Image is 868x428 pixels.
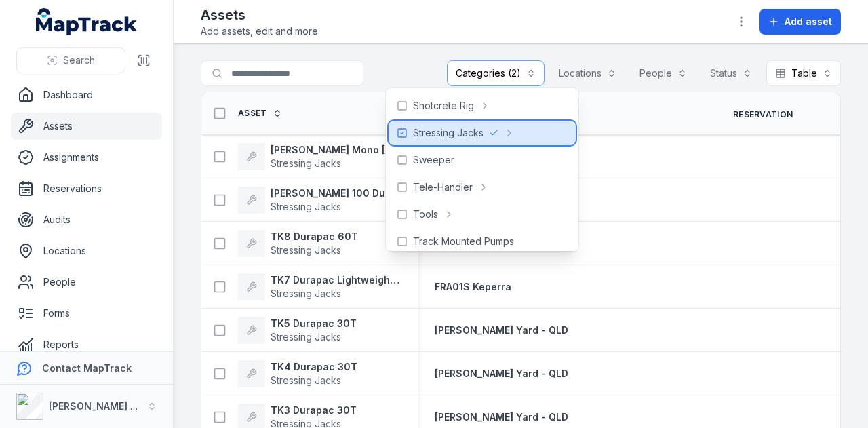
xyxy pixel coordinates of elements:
[238,143,402,170] a: [PERSON_NAME] Mono [PERSON_NAME] 25TNStressing Jacks
[49,400,160,412] strong: [PERSON_NAME] Group
[550,60,625,86] button: Locations
[238,230,358,257] a: TK8 Durapac 60TStressing Jacks
[271,157,341,169] span: Stressing Jacks
[766,60,841,86] button: Table
[271,201,341,212] span: Stressing Jacks
[271,317,357,330] strong: TK5 Durapac 30T
[413,208,438,221] span: Tools
[271,244,341,256] span: Stressing Jacks
[271,360,357,374] strong: TK4 Durapac 30T
[238,108,267,119] span: Asset
[413,180,473,194] span: Tele-Handler
[238,317,357,344] a: TK5 Durapac 30TStressing Jacks
[36,8,138,35] a: MapTrack
[238,273,402,300] a: TK7 Durapac Lightweight 100TStressing Jacks
[238,108,282,119] a: Asset
[271,230,358,244] strong: TK8 Durapac 60T
[16,47,125,73] button: Search
[11,175,162,202] a: Reservations
[11,331,162,358] a: Reports
[435,281,511,292] span: FRA01S Keperra
[413,126,484,140] span: Stressing Jacks
[11,206,162,233] a: Audits
[271,143,402,157] strong: [PERSON_NAME] Mono [PERSON_NAME] 25TN
[11,113,162,140] a: Assets
[11,269,162,296] a: People
[271,331,341,343] span: Stressing Jacks
[631,60,696,86] button: People
[447,60,545,86] button: Categories (2)
[435,280,511,294] a: FRA01S Keperra
[11,144,162,171] a: Assignments
[271,374,341,386] span: Stressing Jacks
[701,60,761,86] button: Status
[435,324,568,337] a: [PERSON_NAME] Yard - QLD
[201,5,320,24] h2: Assets
[435,367,568,381] a: [PERSON_NAME] Yard - QLD
[435,411,568,423] span: [PERSON_NAME] Yard - QLD
[413,99,474,113] span: Shotcrete Rig
[11,300,162,327] a: Forms
[435,368,568,379] span: [PERSON_NAME] Yard - QLD
[271,288,341,299] span: Stressing Jacks
[271,404,357,417] strong: TK3 Durapac 30T
[42,362,132,374] strong: Contact MapTrack
[11,237,162,265] a: Locations
[271,273,402,287] strong: TK7 Durapac Lightweight 100T
[413,153,454,167] span: Sweeper
[413,235,514,248] span: Track Mounted Pumps
[63,54,95,67] span: Search
[238,360,357,387] a: TK4 Durapac 30TStressing Jacks
[435,410,568,424] a: [PERSON_NAME] Yard - QLD
[785,15,832,28] span: Add asset
[238,187,402,214] a: [PERSON_NAME] 100 Durapac 100TStressing Jacks
[759,9,841,35] button: Add asset
[201,24,320,38] span: Add assets, edit and more.
[733,109,793,120] span: Reservation
[271,187,402,200] strong: [PERSON_NAME] 100 Durapac 100T
[11,81,162,109] a: Dashboard
[435,324,568,336] span: [PERSON_NAME] Yard - QLD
